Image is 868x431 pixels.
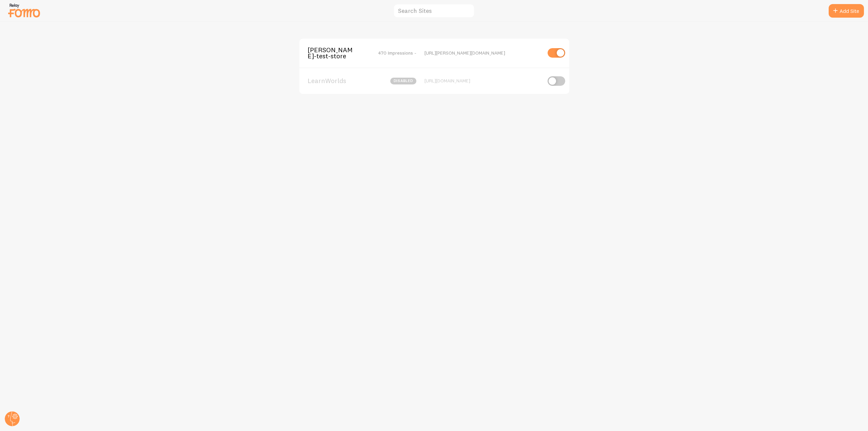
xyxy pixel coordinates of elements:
[308,78,362,84] span: LearnWorlds
[425,78,541,84] div: [URL][DOMAIN_NAME]
[425,50,541,56] div: [URL][PERSON_NAME][DOMAIN_NAME]
[390,78,416,84] span: disabled
[378,50,416,56] span: 470 Impressions -
[7,2,41,19] img: fomo-relay-logo-orange.svg
[308,47,362,59] span: [PERSON_NAME]-test-store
